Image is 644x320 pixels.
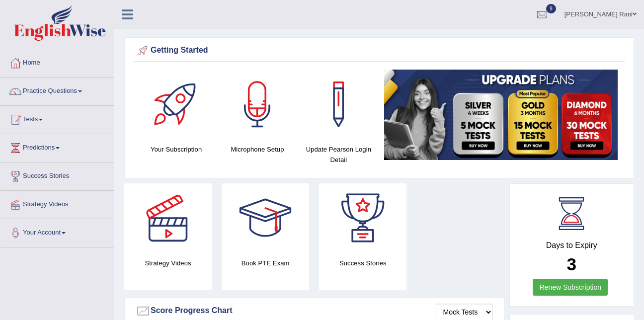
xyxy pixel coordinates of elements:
[0,219,114,244] a: Your Account
[533,279,608,296] a: Renew Subscription
[136,304,493,319] div: Score Progress Chart
[222,258,309,268] h4: Book PTE Exam
[0,78,114,102] a: Practice Questions
[124,258,212,268] h4: Strategy Videos
[0,106,114,131] a: Tests
[303,144,374,165] h4: Update Pearson Login Detail
[0,191,114,216] a: Strategy Videos
[136,43,623,58] div: Getting Started
[546,4,556,13] span: 9
[222,144,293,155] h4: Microphone Setup
[521,241,623,250] h4: Days to Expiry
[0,49,114,74] a: Home
[319,258,406,268] h4: Success Stories
[141,144,212,155] h4: Your Subscription
[567,254,576,274] b: 3
[384,70,618,160] img: small5.jpg
[0,134,114,159] a: Predictions
[0,162,114,187] a: Success Stories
